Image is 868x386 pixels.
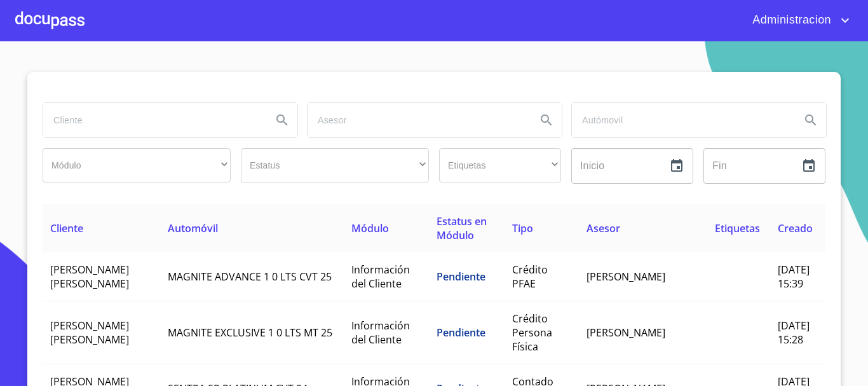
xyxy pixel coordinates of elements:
span: Información del Cliente [351,263,410,291]
span: Automóvil [168,221,218,235]
span: Crédito PFAE [512,263,548,291]
button: account of current user [743,10,853,31]
input: search [43,103,262,137]
span: Tipo [512,221,533,235]
span: [DATE] 15:28 [778,319,810,347]
span: [PERSON_NAME] [587,270,665,284]
span: [PERSON_NAME] [587,326,665,340]
span: Cliente [50,221,83,235]
span: Pendiente [437,270,485,284]
input: search [572,103,790,137]
button: Search [796,105,826,135]
div: ​ [439,148,561,183]
div: ​ [43,148,231,183]
span: Estatus en Módulo [437,214,487,242]
span: Asesor [587,221,620,235]
button: Search [267,105,297,135]
span: [PERSON_NAME] [PERSON_NAME] [50,263,129,291]
span: Módulo [351,221,389,235]
div: ​ [241,148,429,183]
span: Información del Cliente [351,319,410,347]
span: MAGNITE ADVANCE 1 0 LTS CVT 25 [168,270,332,284]
span: Etiquetas [715,221,760,235]
span: MAGNITE EXCLUSIVE 1 0 LTS MT 25 [168,326,332,340]
span: [DATE] 15:39 [778,263,810,291]
span: Creado [778,221,813,235]
button: Search [531,105,562,135]
span: Crédito Persona Física [512,312,552,354]
span: Administracion [743,10,837,31]
span: [PERSON_NAME] [PERSON_NAME] [50,319,129,347]
span: Pendiente [437,326,485,340]
input: search [308,103,526,137]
